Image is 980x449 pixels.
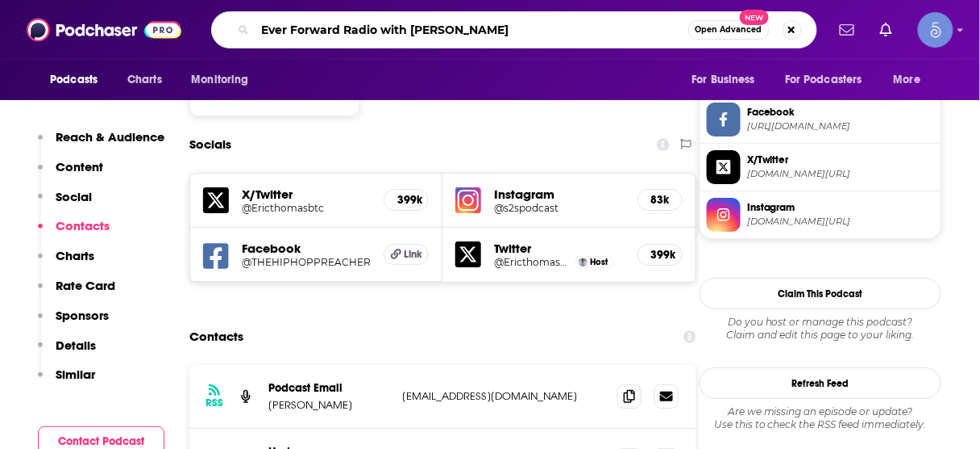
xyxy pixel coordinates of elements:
[242,256,371,268] a: @THEHIPHOPPREACHER
[27,15,181,45] img: Podchaser - Follow, Share and Rate Podcasts
[206,397,223,409] h3: RSS
[918,12,953,48] span: Logged in as Spiral5-G1
[38,218,110,248] button: Contacts
[700,316,941,342] div: Claim and edit this page to your liking.
[700,405,941,431] div: Are we missing an episode or update? Use this to check the RSS feed immediately.
[56,278,115,293] p: Rate Card
[918,12,953,48] button: Show profile menu
[242,241,371,256] h5: Facebook
[268,398,389,412] p: [PERSON_NAME]
[747,168,934,180] span: twitter.com/Ericthomasbtc
[700,367,941,399] button: Refresh Feed
[651,248,669,262] h5: 399k
[747,105,934,120] span: Facebook
[747,120,934,132] span: https://www.facebook.com/THEHIPHOPPREACHER
[774,65,886,95] button: open menu
[180,65,269,95] button: open menu
[696,26,762,34] span: Open Advanced
[56,367,95,382] p: Similar
[700,278,941,309] button: Claim This Podcast
[918,12,953,48] img: User Profile
[700,316,941,329] span: Do you host or manage this podcast?
[38,248,94,278] button: Charts
[688,20,770,40] button: Open AdvancedNew
[494,256,571,268] a: @Ericthomasbtc
[38,159,103,189] button: Content
[874,16,899,44] a: Show notifications dropdown
[242,187,371,202] h5: X/Twitter
[56,129,164,145] p: Reach & Audience
[38,367,95,397] button: Similar
[38,338,96,367] button: Details
[747,216,934,228] span: instagram.com/s2spodcast
[591,257,608,267] span: Host
[38,189,92,219] button: Social
[651,193,669,207] h5: 83k
[882,65,941,95] button: open menu
[38,308,109,338] button: Sponsors
[747,200,934,215] span: Instagram
[50,69,98,91] span: Podcasts
[707,103,934,136] a: Facebook[URL][DOMAIN_NAME]
[56,338,96,353] p: Details
[255,17,688,43] input: Search podcasts, credits, & more...
[38,278,115,308] button: Rate Card
[680,65,775,95] button: open menu
[268,381,389,395] p: Podcast Email
[384,244,429,265] a: Link
[707,198,934,232] a: Instagram[DOMAIN_NAME][URL]
[211,11,817,48] div: Search podcasts, credits, & more...
[494,241,624,256] h5: Twitter
[785,69,862,91] span: For Podcasters
[397,193,415,207] h5: 399k
[56,248,94,263] p: Charts
[494,187,624,202] h5: Instagram
[127,69,162,91] span: Charts
[242,202,371,214] a: @Ericthomasbtc
[189,321,243,352] h2: Contacts
[747,153,934,167] span: X/Twitter
[404,248,422,261] span: Link
[740,10,769,25] span: New
[56,159,103,174] p: Content
[56,189,92,204] p: Social
[402,389,604,403] p: [EMAIL_ADDRESS][DOMAIN_NAME]
[56,308,109,323] p: Sponsors
[707,150,934,184] a: X/Twitter[DOMAIN_NAME][URL]
[39,65,118,95] button: open menu
[579,258,588,266] img: Eric Thomas
[117,65,172,95] a: Charts
[494,202,624,214] a: @s2spodcast
[833,16,861,44] a: Show notifications dropdown
[189,129,231,160] h2: Socials
[191,69,248,91] span: Monitoring
[894,69,921,91] span: More
[38,129,164,159] button: Reach & Audience
[56,218,110,233] p: Contacts
[691,69,755,91] span: For Business
[455,187,481,213] img: iconImage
